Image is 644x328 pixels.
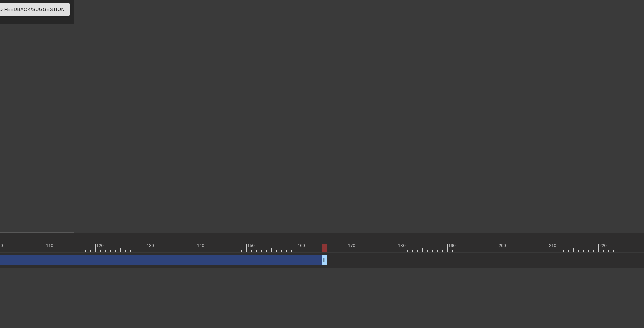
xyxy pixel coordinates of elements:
[398,242,407,249] div: 180
[448,242,457,249] div: 190
[247,242,256,249] div: 150
[549,242,557,249] div: 210
[298,242,306,249] div: 160
[348,242,356,249] div: 170
[599,242,608,249] div: 220
[499,242,507,249] div: 200
[147,242,155,249] div: 130
[46,242,54,249] div: 110
[96,242,105,249] div: 120
[197,242,205,249] div: 140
